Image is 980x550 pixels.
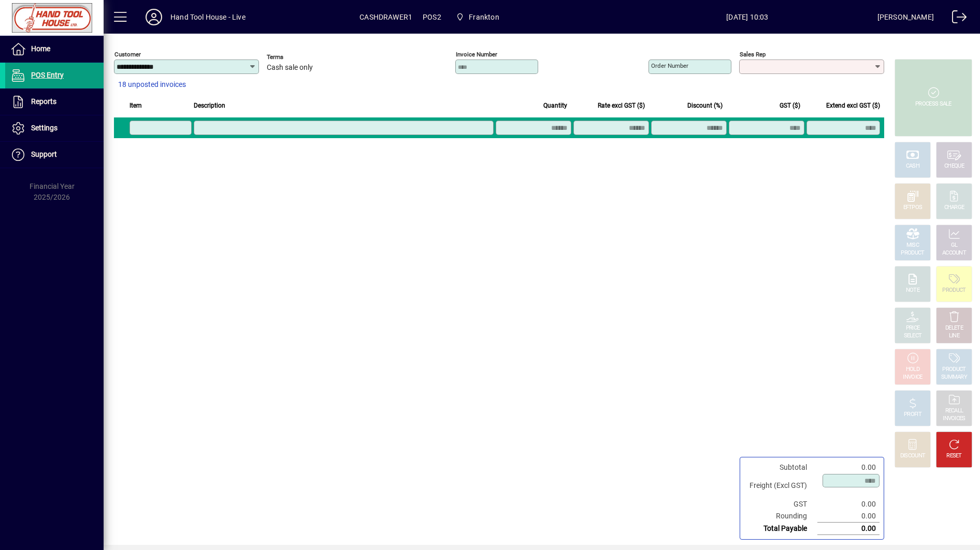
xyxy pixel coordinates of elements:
div: CHARGE [944,204,964,212]
span: GST ($) [780,100,800,111]
div: Hand Tool House - Live [170,9,246,25]
div: HOLD [906,366,919,374]
span: Extend excl GST ($) [826,100,880,111]
div: MISC [906,242,919,249]
div: ACCOUNT [942,249,966,257]
a: Home [5,36,104,62]
div: DELETE [945,324,963,332]
div: [PERSON_NAME] [877,9,934,25]
div: PROFIT [904,411,921,419]
mat-label: Customer [114,51,141,58]
td: Rounding [744,510,817,523]
span: Reports [31,97,56,106]
span: Discount (%) [687,100,723,111]
div: PRODUCT [942,366,965,374]
div: CHEQUE [944,162,964,170]
mat-label: Invoice number [456,51,497,58]
td: 0.00 [817,462,880,473]
mat-label: Sales rep [740,51,766,58]
td: GST [744,498,817,510]
div: PRODUCT [901,249,924,257]
td: Total Payable [744,523,817,535]
a: Logout [944,2,967,36]
td: 0.00 [817,523,880,535]
a: Support [5,142,104,168]
div: SUMMARY [941,374,967,381]
td: Freight (Excl GST) [744,473,817,498]
span: 18 unposted invoices [118,79,186,90]
td: 0.00 [817,510,880,523]
a: Reports [5,89,104,115]
div: SELECT [904,332,922,340]
div: NOTE [906,287,919,294]
span: Support [31,150,57,158]
span: Rate excl GST ($) [598,100,645,111]
button: 18 unposted invoices [114,76,190,94]
div: RESET [946,452,962,460]
div: DISCOUNT [900,452,925,460]
div: CASH [906,162,919,170]
div: GL [951,242,958,249]
span: Item [129,100,142,111]
span: Frankton [452,8,503,26]
button: Profile [137,8,170,26]
span: Settings [31,124,57,132]
span: CASHDRAWER1 [359,9,412,25]
td: Subtotal [744,462,817,473]
span: Description [194,100,225,111]
a: Settings [5,115,104,141]
span: Terms [267,54,329,61]
span: [DATE] 10:03 [617,9,877,25]
div: LINE [949,332,959,340]
span: POS Entry [31,71,64,79]
div: INVOICES [943,415,965,423]
mat-label: Order number [651,62,688,69]
span: Home [31,44,50,53]
div: PRODUCT [942,287,965,294]
div: RECALL [945,407,963,415]
span: Frankton [469,9,499,25]
div: EFTPOS [903,204,923,212]
td: 0.00 [817,498,880,510]
span: POS2 [423,9,441,25]
div: PRICE [906,324,920,332]
div: PROCESS SALE [915,100,952,108]
span: Quantity [543,100,567,111]
span: Cash sale only [267,64,313,72]
div: INVOICE [903,374,922,381]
